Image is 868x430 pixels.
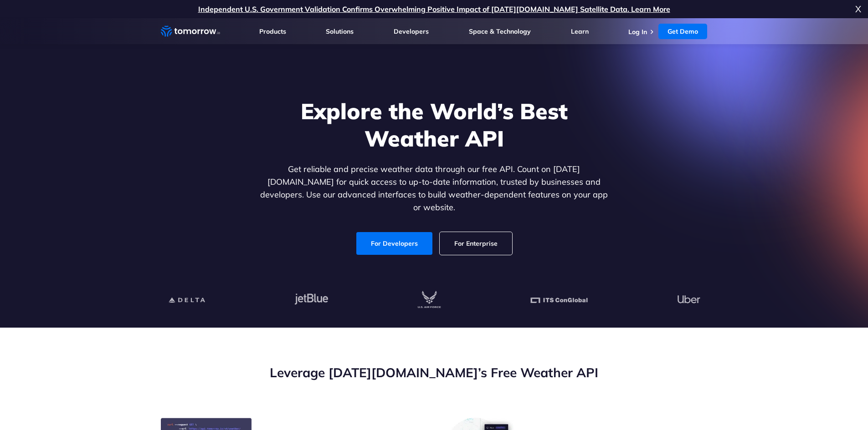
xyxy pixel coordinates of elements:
p: Get reliable and precise weather data through our free API. Count on [DATE][DOMAIN_NAME] for quic... [258,163,610,214]
a: Products [259,27,286,35]
a: For Developers [356,232,432,255]
a: Developers [394,27,429,35]
a: For Enterprise [440,232,512,255]
a: Solutions [326,27,354,35]
a: Learn [571,27,589,35]
a: Independent U.S. Government Validation Confirms Overwhelming Positive Impact of [DATE][DOMAIN_NAM... [198,5,670,14]
a: Log In [628,28,647,36]
a: Get Demo [658,24,707,39]
a: Space & Technology [469,27,531,35]
h2: Leverage [DATE][DOMAIN_NAME]’s Free Weather API [161,364,708,381]
a: Home link [161,25,220,38]
h1: Explore the World’s Best Weather API [258,97,610,152]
